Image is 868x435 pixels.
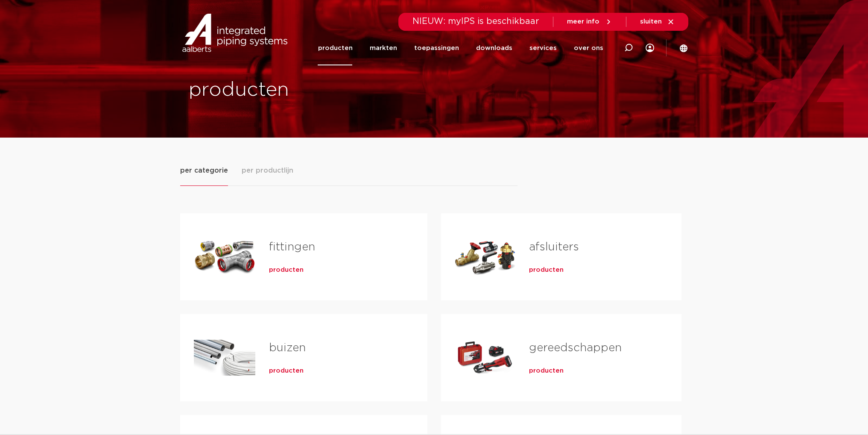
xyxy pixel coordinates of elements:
a: over ons [573,31,603,65]
a: buizen [269,342,306,353]
a: producten [529,266,564,274]
a: producten [269,266,304,274]
a: producten [269,367,304,375]
a: downloads [476,31,512,65]
a: fittingen [269,241,315,253]
a: producten [529,367,564,375]
span: NIEUW: myIPS is beschikbaar [412,17,539,26]
a: sluiten [640,18,675,26]
h1: producten [189,76,430,104]
a: meer info [567,18,612,26]
a: afsluiters [529,241,579,253]
span: per categorie [180,165,228,176]
span: sluiten [640,18,662,25]
a: producten [318,31,352,65]
nav: Menu [318,31,603,65]
a: markten [369,31,397,65]
a: gereedschappen [529,342,622,353]
a: toepassingen [414,31,459,65]
a: services [529,31,556,65]
div: my IPS [646,31,654,65]
span: per productlijn [242,165,293,176]
span: meer info [567,18,599,25]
